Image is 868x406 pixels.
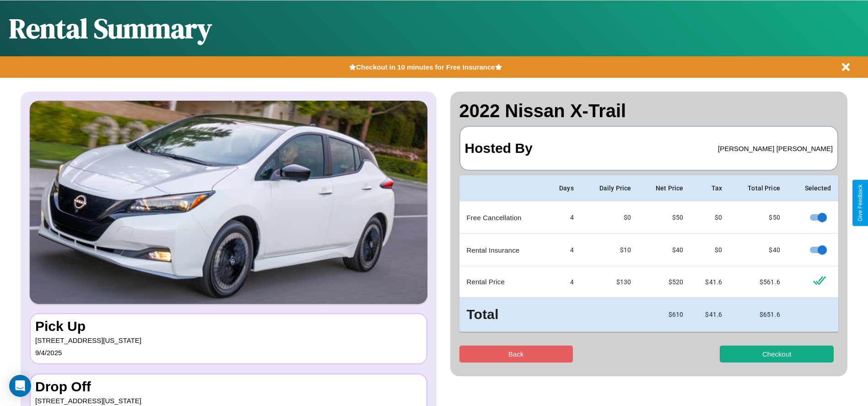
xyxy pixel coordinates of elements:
[638,201,690,234] td: $ 50
[581,201,638,234] td: $0
[720,346,834,363] button: Checkout
[35,319,422,334] h3: Pick Up
[467,305,538,325] h3: Total
[638,298,690,332] td: $ 610
[545,175,581,201] th: Days
[465,131,533,165] h3: Hosted By
[581,266,638,298] td: $ 130
[581,175,638,201] th: Daily Price
[690,266,729,298] td: $ 41.6
[690,298,729,332] td: $ 41.6
[729,175,787,201] th: Total Price
[690,201,729,234] td: $0
[787,175,838,201] th: Selected
[545,266,581,298] td: 4
[729,201,787,234] td: $ 50
[638,266,690,298] td: $ 520
[35,379,422,395] h3: Drop Off
[857,184,863,222] div: Give Feedback
[9,10,212,47] h1: Rental Summary
[729,298,787,332] td: $ 651.6
[467,211,538,224] p: Free Cancellation
[459,101,839,121] h2: 2022 Nissan X-Trail
[638,234,690,266] td: $ 40
[690,234,729,266] td: $0
[467,244,538,256] p: Rental Insurance
[35,334,422,346] p: [STREET_ADDRESS][US_STATE]
[467,276,538,288] p: Rental Price
[581,234,638,266] td: $10
[729,234,787,266] td: $ 40
[459,346,573,363] button: Back
[356,63,495,71] b: Checkout in 10 minutes for Free Insurance
[690,175,729,201] th: Tax
[545,201,581,234] td: 4
[545,234,581,266] td: 4
[9,375,31,397] div: Open Intercom Messenger
[35,346,422,359] p: 9 / 4 / 2025
[729,266,787,298] td: $ 561.6
[459,175,839,332] table: simple table
[638,175,690,201] th: Net Price
[718,142,833,155] p: [PERSON_NAME] [PERSON_NAME]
